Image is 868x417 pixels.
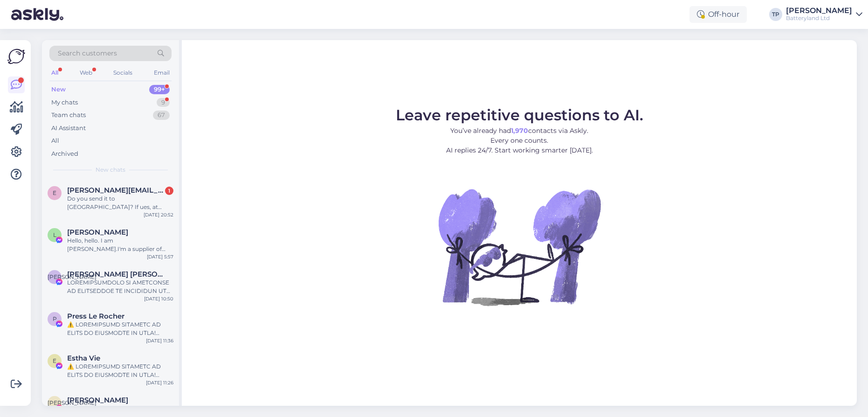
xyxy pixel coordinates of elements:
img: No Chat active [435,163,603,331]
div: 99+ [149,85,170,94]
span: Антония Балабанова [67,396,128,404]
div: [PERSON_NAME] [786,7,852,14]
span: L [53,231,56,238]
div: [DATE] 11:26 [146,379,173,386]
div: All [51,136,59,146]
a: [PERSON_NAME]Batteryland Ltd [786,7,862,22]
div: New [51,85,66,94]
span: Estha Vie [67,354,100,362]
div: Do you send it to [GEOGRAPHIC_DATA]? If ues, at what cost? [67,195,173,211]
div: [DATE] 11:36 [146,337,173,344]
span: e [53,189,56,196]
p: You’ve already had contacts via Askly. Every one counts. AI replies 24/7. Start working smarter [... [396,126,643,155]
div: All [49,67,60,79]
div: Socials [111,67,134,79]
div: 67 [153,111,170,120]
div: [DATE] 5:57 [147,253,173,260]
span: Л. Ирина [67,270,164,278]
div: Batteryland Ltd [786,14,852,22]
span: Press Le Rocher [67,312,124,320]
img: Askly Logo [7,48,25,65]
div: Off-hour [689,6,747,23]
div: [DATE] 10:50 [144,295,173,302]
div: My chats [51,98,78,107]
div: Web [78,67,94,79]
div: 1 [165,187,173,195]
div: Archived [51,149,78,159]
span: [PERSON_NAME] [48,273,96,280]
div: ⚠️ LOREMIPSUMD SITAMETC AD ELITS DO EIUSMODTE IN UTLA! Etdolor magnaaliq enimadminim veniamq nost... [67,320,173,337]
div: ⚠️ LOREMIPSUMD SITAMETC AD ELITS DO EIUSMODTE IN UTLA! Etdolor magnaaliq enimadminim veniamq nost... [67,362,173,379]
span: elvio.neto@gmail.com [67,186,164,195]
div: LOREMIPSUMDOLO SI AMETCONSE AD ELITSEDDOE TE INCIDIDUN UT LABOREET Dolorem Aliquaenima, mi veniam... [67,278,173,295]
div: AI Assistant [51,124,86,133]
div: Hello, hello. I am [PERSON_NAME].I'm a supplier of OEM power adapters from [GEOGRAPHIC_DATA], [GE... [67,236,173,253]
div: 9 [157,98,170,107]
span: Leave repetitive questions to AI. [396,106,643,124]
span: [PERSON_NAME] [48,399,96,406]
span: Search customers [58,49,117,58]
span: P [53,315,57,322]
span: New chats [96,166,125,174]
div: Team chats [51,111,86,120]
div: [DATE] 20:52 [144,211,173,218]
div: TP [769,8,782,21]
b: 1,970 [511,126,528,135]
div: Email [152,67,172,79]
span: E [53,357,56,364]
span: Laura Zhang [67,228,128,236]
